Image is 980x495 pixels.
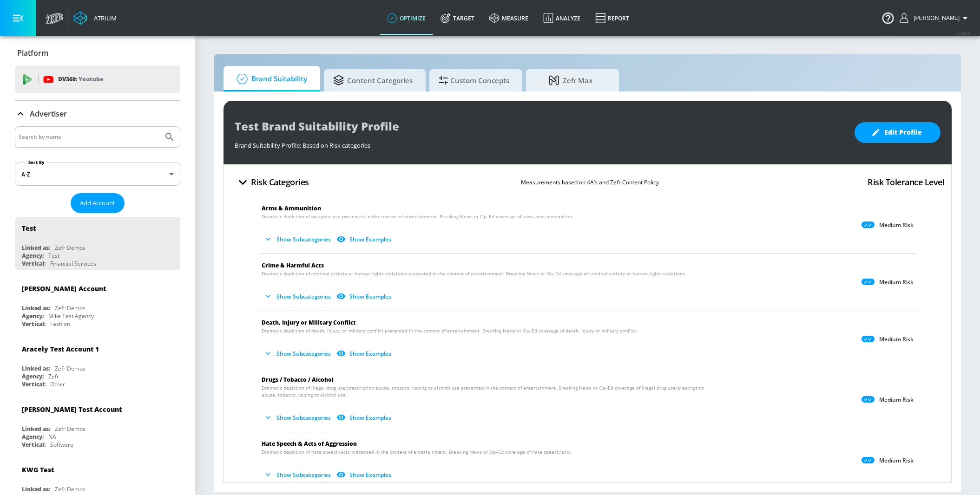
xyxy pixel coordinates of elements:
[900,13,971,24] button: [PERSON_NAME]
[22,244,50,252] div: Linked as:
[22,372,44,380] div: Agency:
[262,319,356,326] span: Death, Injury or Military Conflict
[15,101,180,127] div: Advertiser
[15,338,180,391] div: Aracely Test Account 1Linked as:Zefr DemosAgency:ZefrVertical:Other
[22,441,46,449] div: Vertical:
[235,137,845,150] div: Brand Suitability Profile: Based on Risk categories
[48,372,59,380] div: Zefr
[79,74,103,84] p: Youtube
[910,15,960,21] span: login as: michael.villalobos@zefr.com
[262,289,335,304] button: Show Subcategories
[48,433,56,441] div: NA
[17,48,48,58] p: Platform
[15,217,180,270] div: TestLinked as:Zefr DemosAgency:TestVertical:Financial Services
[22,304,50,312] div: Linked as:
[875,5,901,31] button: Open Resource Center
[55,365,86,372] div: Zefr Demos
[262,261,324,269] span: Crime & Harmful Acts
[879,221,914,229] p: Medium Risk
[22,284,106,293] div: [PERSON_NAME] Account
[335,346,395,361] button: Show Examples
[15,398,180,451] div: [PERSON_NAME] Test AccountLinked as:Zefr DemosAgency:NAVertical:Software
[262,327,638,334] span: Dramatic depiction of death, injury, or military conflict presented in the context of entertainme...
[15,277,180,330] div: [PERSON_NAME] AccountLinked as:Zefr DemosAgency:Mike Test AgencyVertical:Fashion
[22,365,50,372] div: Linked as:
[380,1,433,35] a: optimize
[55,304,86,312] div: Zefr Demos
[50,441,73,449] div: Software
[55,244,86,252] div: Zefr Demos
[26,159,46,165] label: Sort By
[22,252,44,260] div: Agency:
[262,467,335,482] button: Show Subcategories
[58,74,103,85] p: DV360:
[80,198,115,208] span: Add Account
[50,380,65,388] div: Other
[262,346,335,361] button: Show Subcategories
[22,485,50,493] div: Linked as:
[22,380,46,388] div: Vertical:
[22,465,54,474] div: KWG Test
[231,171,313,193] button: Risk Categories
[15,40,180,66] div: Platform
[30,109,67,119] p: Advertiser
[48,312,94,320] div: Mike Test Agency
[879,279,914,286] p: Medium Risk
[22,425,50,433] div: Linked as:
[335,232,395,247] button: Show Examples
[22,260,46,267] div: Vertical:
[879,457,914,464] p: Medium Risk
[482,1,536,35] a: measure
[50,320,70,328] div: Fashion
[251,176,309,189] h4: Risk Categories
[55,485,86,493] div: Zefr Demos
[535,69,606,91] span: Zefr Max
[262,213,573,220] span: Dramatic depiction of weapons use presented in the context of entertainment. Breaking News or Op–...
[15,163,180,186] div: A-Z
[262,384,708,398] span: Dramatic depiction of illegal drug use/prescription abuse, tobacco, vaping or alcohol use present...
[71,193,125,213] button: Add Account
[262,440,357,448] span: Hate Speech & Acts of Aggression
[15,65,180,93] div: DV360: Youtube
[536,1,588,35] a: Analyze
[262,232,335,247] button: Show Subcategories
[48,252,59,260] div: Test
[73,11,117,25] a: Atrium
[433,1,482,35] a: Target
[873,127,922,138] span: Edit Profile
[262,410,335,425] button: Show Subcategories
[55,425,86,433] div: Zefr Demos
[22,312,44,320] div: Agency:
[335,467,395,482] button: Show Examples
[22,224,36,233] div: Test
[335,289,395,304] button: Show Examples
[233,68,307,90] span: Brand Suitability
[521,177,659,187] p: Measurements based on 4A’s and Zefr Content Policy
[333,69,413,91] span: Content Categories
[262,376,334,384] span: Drugs / Tobacco / Alcohol
[19,131,159,143] input: Search by name
[262,449,572,456] span: Dramatic depiction of hate speech/acts presented in the context of entertainment. Breaking News o...
[262,270,686,277] span: Dramatic depiction of criminal activity or human rights violations presented in the context of en...
[958,31,971,36] span: v 4.24.0
[22,433,44,441] div: Agency:
[50,260,96,267] div: Financial Services
[335,410,395,425] button: Show Examples
[879,336,914,343] p: Medium Risk
[868,176,944,189] h4: Risk Tolerance Level
[22,405,122,414] div: [PERSON_NAME] Test Account
[879,396,914,404] p: Medium Risk
[588,1,637,35] a: Report
[22,345,99,353] div: Aracely Test Account 1
[855,122,941,143] button: Edit Profile
[262,204,321,212] span: Arms & Ammunition
[22,320,46,328] div: Vertical:
[439,69,509,91] span: Custom Concepts
[90,14,117,22] div: Atrium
